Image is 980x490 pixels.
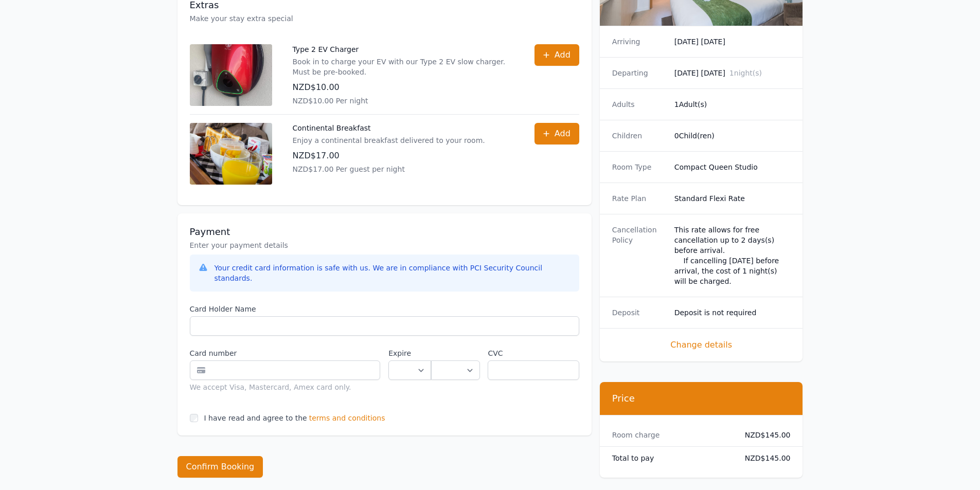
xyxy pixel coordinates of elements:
[293,96,514,106] p: NZD$10.00 Per night
[190,240,579,250] p: Enter your payment details
[555,128,571,140] span: Add
[729,69,762,77] span: 1 night(s)
[674,193,791,204] dd: Standard Flexi Rate
[204,414,307,422] label: I have read and agree to the
[612,162,666,172] dt: Room Type
[674,99,791,110] dd: 1 Adult(s)
[293,44,514,55] p: Type 2 EV Charger
[190,382,381,392] div: We accept Visa, Mastercard, Amex card only.
[388,348,431,358] label: Expire
[612,339,791,351] span: Change details
[190,13,579,24] p: Make your stay extra special
[190,44,272,106] img: Type 2 EV Charger
[488,348,579,358] label: CVC
[190,348,381,358] label: Card number
[190,226,579,238] h3: Payment
[612,430,728,440] dt: Room charge
[309,413,385,423] span: terms and conditions
[190,304,579,314] label: Card Holder Name
[674,131,791,141] dd: 0 Child(ren)
[737,453,791,463] dd: NZD$145.00
[612,193,666,204] dt: Rate Plan
[215,263,571,283] div: Your credit card information is safe with us. We are in compliance with PCI Security Council stan...
[534,123,579,144] button: Add
[534,44,579,66] button: Add
[293,123,485,133] p: Continental Breakfast
[674,225,791,286] div: This rate allows for free cancellation up to 2 days(s) before arrival. If cancelling [DATE] befor...
[555,49,571,61] span: Add
[674,68,791,78] dd: [DATE] [DATE]
[612,307,666,318] dt: Deposit
[612,37,666,47] dt: Arriving
[612,453,728,463] dt: Total to pay
[431,348,479,358] label: .
[293,135,485,146] p: Enjoy a continental breakfast delivered to your room.
[612,131,666,141] dt: Children
[293,57,514,77] p: Book in to charge your EV with our Type 2 EV slow charger. Must be pre-booked.
[674,162,791,172] dd: Compact Queen Studio
[612,99,666,110] dt: Adults
[612,392,791,405] h3: Price
[674,37,791,47] dd: [DATE] [DATE]
[293,150,485,162] p: NZD$17.00
[293,81,514,94] p: NZD$10.00
[190,123,272,185] img: Continental Breakfast
[612,225,666,286] dt: Cancellation Policy
[293,164,485,174] p: NZD$17.00 Per guest per night
[612,68,666,78] dt: Departing
[674,307,791,318] dd: Deposit is not required
[177,456,263,478] button: Confirm Booking
[737,430,791,440] dd: NZD$145.00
